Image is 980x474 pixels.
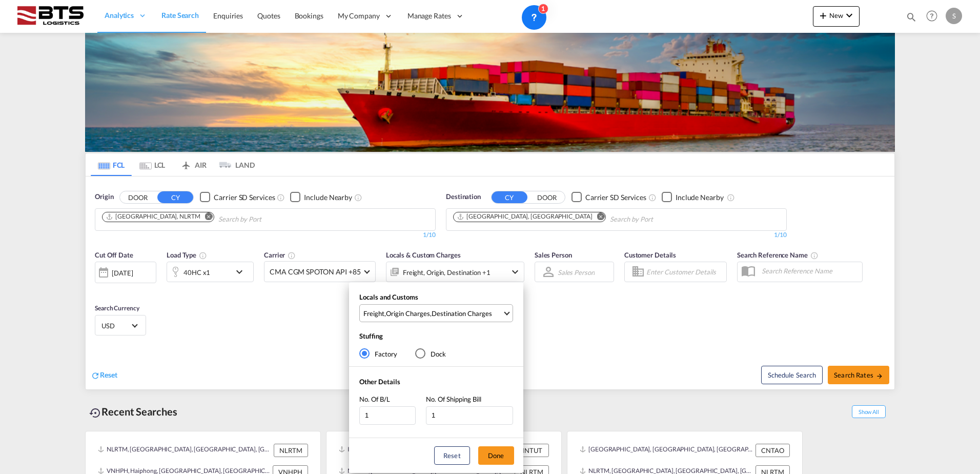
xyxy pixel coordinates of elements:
span: Locals and Customs [359,293,418,301]
div: Origin Charges [386,309,430,318]
span: No. Of Shipping Bill [426,395,481,403]
md-radio-button: Factory [359,349,397,359]
div: Destination Charges [432,309,492,318]
div: Freight [363,309,384,318]
md-select: Select Locals and Customs: Freight, Origin Charges, Destination Charges [359,304,513,322]
md-radio-button: Dock [415,349,446,359]
span: Other Details [359,378,400,386]
span: , , [363,309,502,318]
span: No. Of B/L [359,395,390,403]
input: No. Of Shipping Bill [426,406,513,425]
button: Done [478,446,514,465]
button: Reset [434,446,470,465]
span: Stuffing [359,332,383,340]
input: No. Of B/L [359,406,416,425]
